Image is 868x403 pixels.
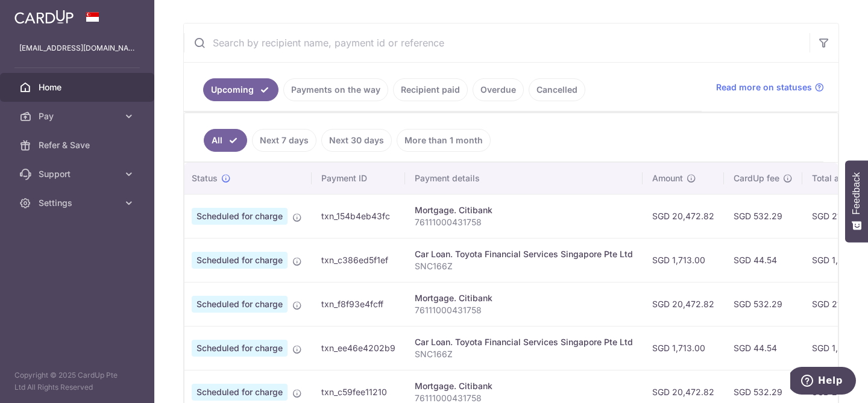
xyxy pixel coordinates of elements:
[312,163,405,194] th: Payment ID
[734,172,779,184] span: CardUp fee
[473,78,524,101] a: Overdue
[716,81,824,93] a: Read more on statuses
[192,384,288,401] span: Scheduled for charge
[39,168,118,180] span: Support
[39,110,118,122] span: Pay
[845,160,868,242] button: Feedback - Show survey
[643,238,724,282] td: SGD 1,713.00
[192,172,218,184] span: Status
[415,348,633,360] p: SNC166Z
[812,172,852,184] span: Total amt.
[415,204,633,216] div: Mortgage. Citibank
[643,282,724,326] td: SGD 20,472.82
[716,81,812,93] span: Read more on statuses
[19,42,135,54] p: [EMAIL_ADDRESS][DOMAIN_NAME]
[724,194,802,238] td: SGD 532.29
[724,282,802,326] td: SGD 532.29
[643,194,724,238] td: SGD 20,472.82
[397,129,491,152] a: More than 1 month
[415,248,633,260] div: Car Loan. Toyota Financial Services Singapore Pte Ltd
[415,292,633,304] div: Mortgage. Citibank
[724,238,802,282] td: SGD 44.54
[724,326,802,370] td: SGD 44.54
[393,78,468,101] a: Recipient paid
[14,10,74,24] img: CardUp
[192,296,288,313] span: Scheduled for charge
[415,260,633,272] p: SNC166Z
[39,81,118,93] span: Home
[415,380,633,392] div: Mortgage. Citibank
[192,252,288,269] span: Scheduled for charge
[312,238,405,282] td: txn_c386ed5f1ef
[321,129,392,152] a: Next 30 days
[851,172,862,214] span: Feedback
[312,194,405,238] td: txn_154b4eb43fc
[192,340,288,357] span: Scheduled for charge
[312,282,405,326] td: txn_f8f93e4fcff
[415,336,633,348] div: Car Loan. Toyota Financial Services Singapore Pte Ltd
[415,216,633,228] p: 76111000431758
[529,78,585,101] a: Cancelled
[252,129,316,152] a: Next 7 days
[184,23,810,62] input: Search by recipient name, payment id or reference
[39,139,118,151] span: Refer & Save
[643,326,724,370] td: SGD 1,713.00
[790,367,856,397] iframe: Opens a widget where you can find more information
[415,304,633,316] p: 76111000431758
[203,78,278,101] a: Upcoming
[652,172,683,184] span: Amount
[39,197,118,209] span: Settings
[405,163,643,194] th: Payment details
[192,208,288,225] span: Scheduled for charge
[283,78,388,101] a: Payments on the way
[204,129,247,152] a: All
[312,326,405,370] td: txn_ee46e4202b9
